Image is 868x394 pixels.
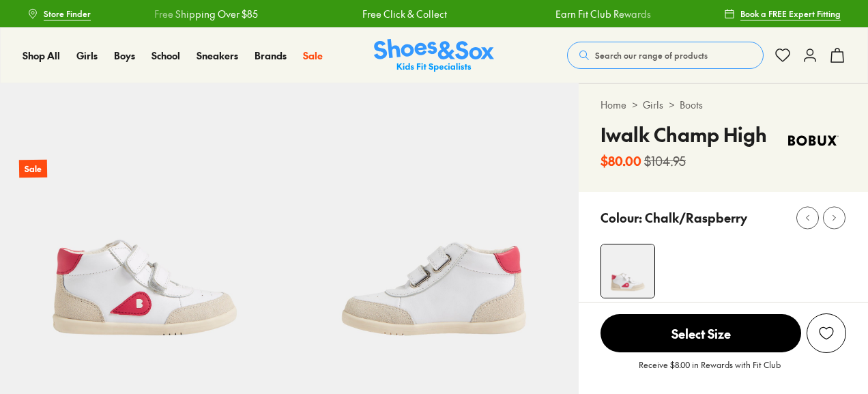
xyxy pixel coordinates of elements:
[595,49,708,61] span: Search our range of products
[567,42,764,69] button: Search our range of products
[23,48,60,63] a: Shop All
[197,48,238,63] a: Sneakers
[374,39,494,72] img: SNS_Logo_Responsive.svg
[643,98,663,112] a: Girls
[724,1,841,26] a: Book a FREE Expert Fitting
[601,98,626,112] a: Home
[19,160,47,178] p: Sale
[601,152,641,170] b: $80.00
[154,7,258,21] a: Free Shipping Over $85
[362,7,446,21] a: Free Click & Collect
[601,120,767,149] h4: Iwalk Champ High
[23,48,60,62] span: Shop All
[76,48,98,63] a: Girls
[44,8,91,20] span: Store Finder
[601,98,846,112] div: > >
[601,313,801,353] button: Select Size
[76,48,98,62] span: Girls
[601,314,801,352] span: Select Size
[303,48,323,62] span: Sale
[601,244,654,298] img: 4-533712_1
[555,7,650,21] a: Earn Fit Club Rewards
[303,48,323,63] a: Sale
[27,1,91,26] a: Store Finder
[644,152,686,170] s: $104.95
[151,48,180,62] span: School
[114,48,135,62] span: Boys
[151,48,180,63] a: School
[255,48,287,62] span: Brands
[289,83,579,373] img: 5-533713_1
[781,120,846,161] img: Vendor logo
[639,358,781,383] p: Receive $8.00 in Rewards with Fit Club
[197,48,238,62] span: Sneakers
[374,39,494,72] a: Shoes & Sox
[114,48,135,63] a: Boys
[680,98,703,112] a: Boots
[740,8,841,20] span: Book a FREE Expert Fitting
[807,313,846,353] button: Add to Wishlist
[255,48,287,63] a: Brands
[601,208,642,227] p: Colour:
[645,208,747,227] p: Chalk/Raspberry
